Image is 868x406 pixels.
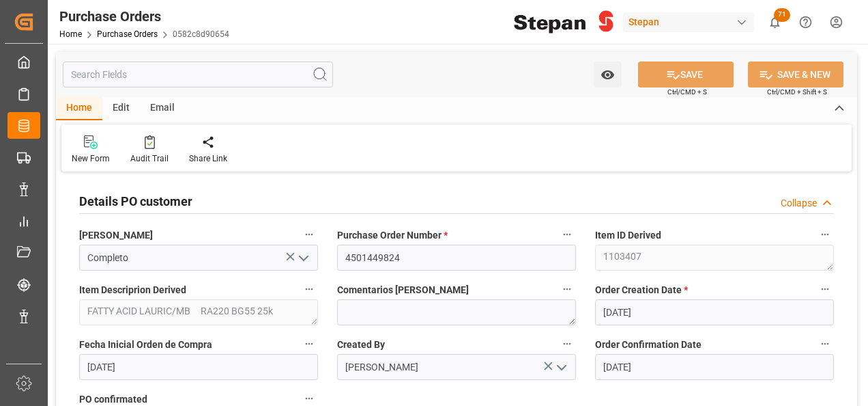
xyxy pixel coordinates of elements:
[189,152,227,165] div: Share Link
[595,228,661,243] span: Item ID Derived
[781,196,817,211] div: Collapse
[79,283,186,297] span: Item Descriprion Derived
[774,8,790,22] span: 71
[59,6,229,27] div: Purchase Orders
[59,29,82,39] a: Home
[594,62,622,87] button: open menu
[595,338,701,352] span: Order Confirmation Date
[816,226,834,243] button: Item ID Derived
[293,247,313,269] button: open menu
[623,9,759,35] button: Stepan
[623,12,754,32] div: Stepan
[595,245,834,271] textarea: 1103407
[337,283,469,297] span: Comentarios [PERSON_NAME]
[56,97,102,120] div: Home
[79,354,318,380] input: DD-MM-YYYY
[300,335,318,353] button: Fecha Inicial Orden de Compra
[816,280,834,298] button: Order Creation Date *
[300,280,318,298] button: Item Descriprion Derived
[337,338,385,352] span: Created By
[72,152,110,165] div: New Form
[79,192,192,211] h2: Details PO customer
[595,283,688,297] span: Order Creation Date
[767,87,827,97] span: Ctrl/CMD + Shift + S
[558,335,576,353] button: Created By
[748,62,843,87] button: SAVE & NEW
[79,228,153,243] span: [PERSON_NAME]
[667,87,707,97] span: Ctrl/CMD + S
[79,299,318,325] textarea: FATTY ACID LAURIC/MB RA220 BG55 25k
[558,226,576,243] button: Purchase Order Number *
[102,97,140,120] div: Edit
[97,29,158,39] a: Purchase Orders
[300,226,318,243] button: [PERSON_NAME]
[337,228,448,243] span: Purchase Order Number
[790,7,821,38] button: Help Center
[140,97,185,120] div: Email
[759,7,790,38] button: show 71 new notifications
[130,152,169,165] div: Audit Trail
[558,280,576,298] button: Comentarios [PERSON_NAME]
[638,62,734,87] button: SAVE
[816,335,834,353] button: Order Confirmation Date
[595,354,834,380] input: DD-MM-YYYY
[63,62,333,87] input: Search Fields
[514,10,613,34] img: Stepan_Company_logo.svg.png_1713531530.png
[595,299,834,325] input: DD-MM-YYYY
[551,357,571,378] button: open menu
[79,338,212,352] span: Fecha Inicial Orden de Compra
